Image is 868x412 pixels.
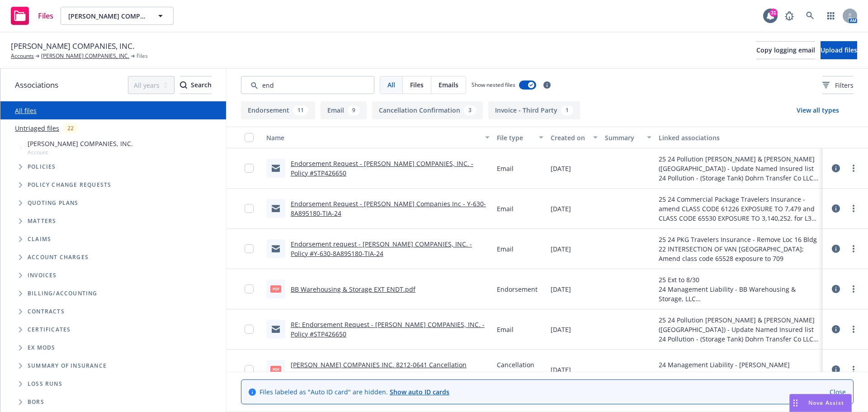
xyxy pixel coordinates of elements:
[756,41,815,59] button: Copy logging email
[659,133,819,142] div: Linked associations
[659,194,819,223] div: 25 24 Commercial Package Travelers Insurance - amend CLASS CODE 61226 EXPOSURE TO 7,479 and CLASS...
[561,105,573,115] div: 1
[0,284,226,411] div: Folder Tree Example
[497,284,538,294] span: Endorsement
[266,133,480,142] div: Name
[821,41,857,59] button: Upload files
[848,243,859,254] a: more
[180,81,187,89] svg: Search
[291,240,472,258] a: Endorsement request - [PERSON_NAME] COMPANIES, INC. - Policy #Y-630-8A895180-TIA-24
[848,163,859,174] a: more
[28,200,79,206] span: Quoting plans
[756,46,815,54] span: Copy logging email
[808,399,844,407] span: Nova Assist
[801,7,819,25] a: Search
[605,133,642,142] div: Summary
[848,203,859,214] a: more
[263,127,493,148] button: Name
[7,3,57,28] a: Files
[321,101,367,119] button: Email
[601,127,656,148] button: Summary
[291,360,467,379] a: [PERSON_NAME] COMPANIES INC. 8212-0641 Cancellation Endorsement.pdf
[28,291,98,296] span: Billing/Accounting
[497,360,544,379] span: Cancellation Confirmation
[291,159,473,177] a: Endorsement Request - [PERSON_NAME] COMPANIES, INC. - Policy #STP426650
[547,127,601,148] button: Created on
[390,388,449,396] a: Show auto ID cards
[410,80,424,90] span: Files
[497,133,534,142] div: File type
[245,133,254,142] input: Select all
[497,204,514,213] span: Email
[245,244,254,253] input: Toggle Row Selected
[291,199,486,218] a: Endorsement Request - [PERSON_NAME] Companies Inc - Y-630-8A895180-TIA-24
[848,364,859,375] a: more
[782,101,854,119] button: View all types
[659,334,819,344] div: 24 Pollution - (Storage Tank) Dohrn Transfer Co LLC
[830,387,846,397] a: Close
[241,101,315,119] button: Endorsement
[769,9,778,17] div: 31
[180,76,212,94] button: SearchSearch
[28,399,44,405] span: BORs
[270,285,281,292] span: pdf
[659,360,819,379] div: 24 Management Liability - [PERSON_NAME] Companies Inc
[655,127,823,148] button: Linked associations
[68,11,146,21] span: [PERSON_NAME] COMPANIES, INC.
[790,394,801,412] div: Drag to move
[259,387,449,397] span: Files labeled as "Auto ID card" are hidden.
[493,127,547,148] button: File type
[551,133,588,142] div: Created on
[0,137,226,284] div: Tree Example
[28,218,56,224] span: Matters
[28,309,65,314] span: Contracts
[387,80,395,90] span: All
[348,105,360,115] div: 9
[835,81,854,90] span: Filters
[11,52,34,60] a: Accounts
[41,52,129,60] a: [PERSON_NAME] COMPANIES, INC.
[551,284,571,294] span: [DATE]
[789,394,852,412] button: Nova Assist
[497,244,514,254] span: Email
[472,81,515,89] span: Show nested files
[293,105,308,115] div: 11
[180,76,212,94] div: Search
[28,164,56,170] span: Policies
[659,173,819,183] div: 24 Pollution - (Storage Tank) Dohrn Transfer Co LLC
[551,325,571,334] span: [DATE]
[241,76,374,94] input: Search by keyword...
[245,325,254,334] input: Toggle Row Selected
[372,101,483,119] button: Cancellation Confirmation
[488,101,580,119] button: Invoice - Third Party
[28,148,133,156] span: Account
[551,365,571,374] span: [DATE]
[28,345,55,350] span: Ex Mods
[28,273,57,278] span: Invoices
[11,40,134,52] span: [PERSON_NAME] COMPANIES, INC.
[245,284,254,294] input: Toggle Row Selected
[848,284,859,294] a: more
[551,164,571,173] span: [DATE]
[245,365,254,374] input: Toggle Row Selected
[38,12,53,19] span: Files
[464,105,476,115] div: 3
[497,325,514,334] span: Email
[28,182,111,188] span: Policy change requests
[822,76,854,94] button: Filters
[245,164,254,173] input: Toggle Row Selected
[15,79,58,91] span: Associations
[780,7,798,25] a: Report a Bug
[28,237,51,242] span: Claims
[822,7,840,25] a: Switch app
[63,123,78,133] div: 22
[15,106,37,115] a: All files
[291,285,415,294] a: BB Warehousing & Storage EXT ENDT.pdf
[551,204,571,213] span: [DATE]
[28,381,62,387] span: Loss Runs
[28,139,133,148] span: [PERSON_NAME] COMPANIES, INC.
[822,81,854,90] span: Filters
[28,255,89,260] span: Account charges
[28,363,107,369] span: Summary of insurance
[497,164,514,173] span: Email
